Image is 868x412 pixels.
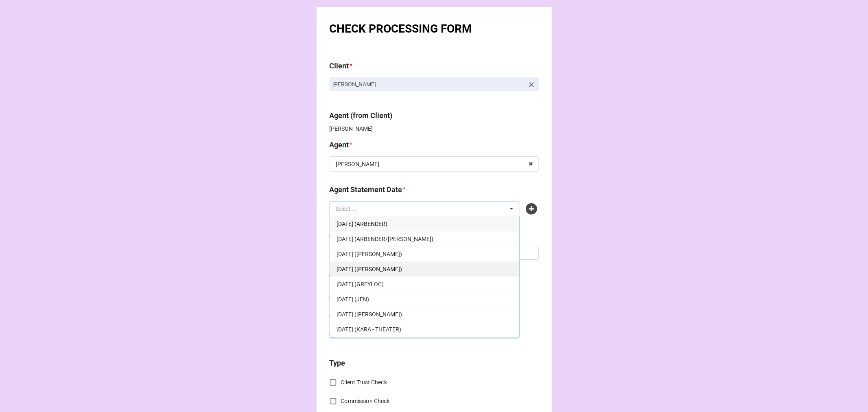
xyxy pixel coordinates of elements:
[341,397,390,405] span: Commission Check
[337,281,384,287] span: [DATE] (GREYLOC)
[337,251,402,257] span: [DATE] ([PERSON_NAME])
[330,125,539,133] p: [PERSON_NAME]
[337,221,387,227] span: [DATE] (ARBENDER)
[337,266,402,272] span: [DATE] ([PERSON_NAME])
[337,236,433,242] span: [DATE] (ARBENDER/[PERSON_NAME])
[330,60,349,72] label: Client
[337,296,369,302] span: [DATE] (JEN)
[341,378,387,387] span: Client Trust Check
[330,184,402,195] label: Agent Statement Date
[333,80,524,88] p: [PERSON_NAME]
[336,161,380,167] div: [PERSON_NAME]
[330,22,472,35] b: CHECK PROCESSING FORM
[330,139,349,151] label: Agent
[337,326,401,333] span: [DATE] (KARA - THEATER)
[330,111,393,120] b: Agent (from Client)
[330,357,345,369] label: Type
[337,311,402,318] span: [DATE] ([PERSON_NAME])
